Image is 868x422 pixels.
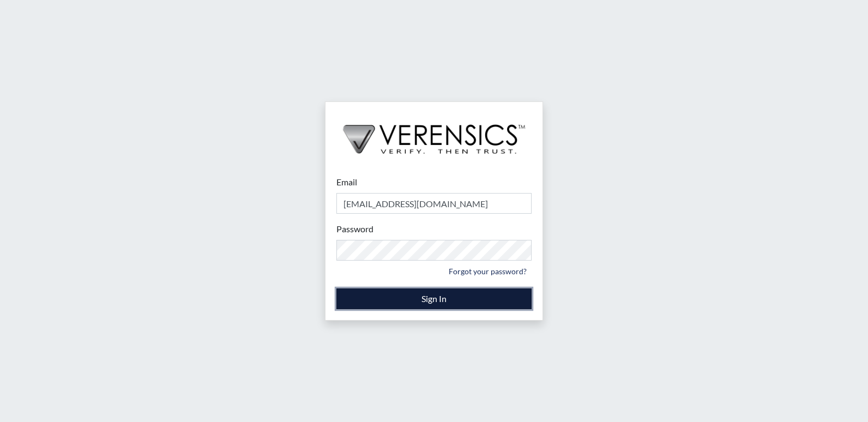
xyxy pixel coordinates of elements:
[336,288,532,309] button: Sign In
[336,193,532,214] input: Email
[336,176,357,189] label: Email
[444,263,532,280] a: Forgot your password?
[325,102,542,165] img: logo-wide-black.2aad4157.png
[336,222,373,236] label: Password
